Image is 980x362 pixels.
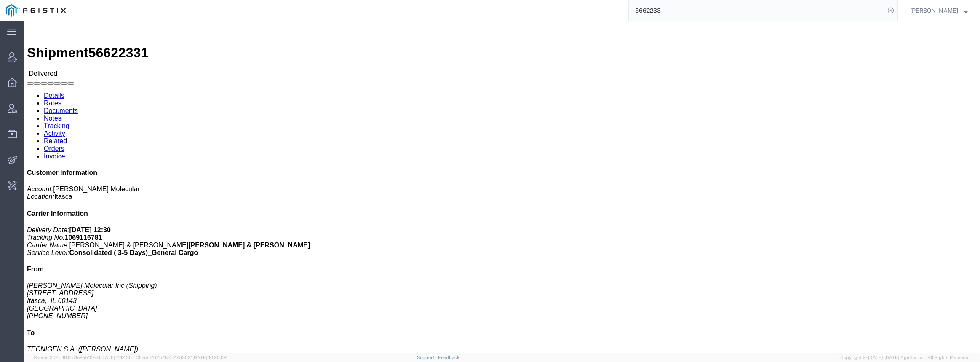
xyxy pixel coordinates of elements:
[136,355,227,360] span: Client: 2025.18.0-27d3021
[192,355,227,360] span: [DATE] 10:20:09
[629,0,885,21] input: Search for shipment number, reference number
[438,355,459,360] a: Feedback
[417,355,438,360] a: Support
[910,5,968,16] button: [PERSON_NAME]
[24,21,980,353] iframe: FS Legacy Container
[910,6,958,15] span: Ivan Tymofieiev
[34,355,132,360] span: Server: 2025.18.0-d1e9a510831
[840,354,970,361] span: Copyright © [DATE]-[DATE] Agistix Inc., All Rights Reserved
[100,355,132,360] span: [DATE] 11:12:30
[6,4,66,17] img: logo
